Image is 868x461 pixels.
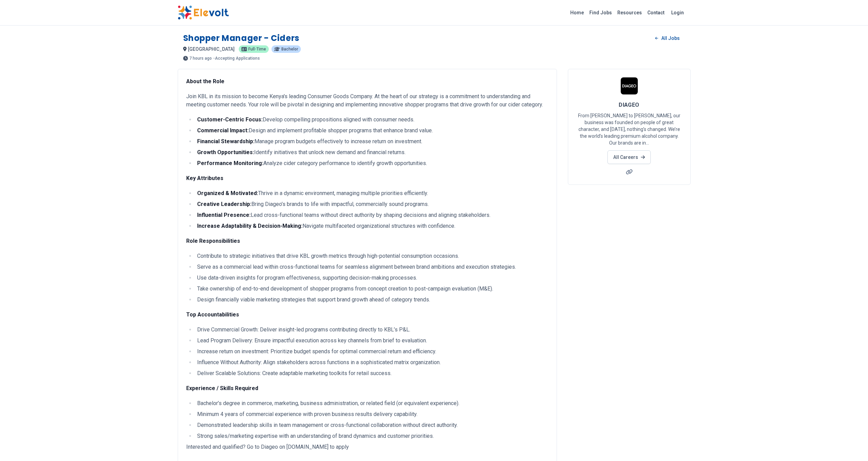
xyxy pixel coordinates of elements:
strong: Commercial Impact: [197,127,249,134]
strong: Influential Presence: [197,212,251,218]
a: All Careers [607,150,651,164]
li: Use data-driven insights for program effectiveness, supporting decision-making processes. [195,274,548,282]
li: Lead Program Delivery: Ensure impactful execution across key channels from brief to evaluation. [195,337,548,345]
p: Interested and qualified? Go to Diageo on [DOMAIN_NAME] to apply [186,443,548,451]
li: Demonstrated leadership skills in team management or cross-functional collaboration without direc... [195,421,548,429]
a: Find Jobs [587,7,615,18]
li: Serve as a commercial lead within cross-functional teams for seamless alignment between brand amb... [195,263,548,271]
li: Deliver Scalable Solutions: Create adaptable marketing toolkits for retail success. [195,369,548,377]
li: Influence Without Authority: Align stakeholders across functions in a sophisticated matrix organi... [195,358,548,367]
li: Design financially viable marketing strategies that support brand growth ahead of category trends. [195,296,548,304]
strong: Experience / Skills Required [186,385,258,391]
li: Strong sales/marketing expertise with an understanding of brand dynamics and customer priorities. [195,432,548,440]
span: Bachelor [281,47,298,51]
li: Identify initiatives that unlock new demand and financial returns. [195,148,548,157]
span: 7 hours ago [189,56,212,60]
a: Login [667,6,688,19]
span: DIAGEO [619,102,639,108]
p: - Accepting Applications [213,56,260,60]
li: Thrive in a dynamic environment, managing multiple priorities efficiently. [195,189,548,197]
strong: Financial Stewardship: [197,138,254,145]
li: Navigate multifaceted organizational structures with confidence. [195,222,548,230]
li: Bring Diageo’s brands to life with impactful, commercially sound programs. [195,200,548,208]
li: Take ownership of end-to-end development of shopper programs from concept creation to post-campai... [195,285,548,293]
li: Manage program budgets effectively to increase return on investment. [195,137,548,146]
strong: Growth Opportunities: [197,149,254,155]
li: Design and implement profitable shopper programs that enhance brand value. [195,127,548,135]
strong: Organized & Motivated: [197,190,258,196]
p: From [PERSON_NAME] to [PERSON_NAME], our business was founded on people of great character, and [... [576,112,682,146]
li: Contribute to strategic initiatives that drive KBL growth metrics through high-potential consumpt... [195,252,548,260]
span: Full-time [248,47,266,51]
strong: Role Responsibilities [186,238,240,244]
strong: About the Role [186,78,224,85]
strong: Key Attributes [186,175,223,181]
li: Develop compelling propositions aligned with consumer needs. [195,116,548,124]
li: Minimum 4 years of commercial experience with proven business results delivery capability. [195,410,548,418]
a: Home [568,7,587,18]
iframe: Advertisement [568,297,691,392]
strong: Increase Adaptability & Decision-Making: [197,223,303,229]
p: Join KBL in its mission to become Kenya's leading Consumer Goods Company. At the heart of our str... [186,92,548,109]
h1: Shopper Manager - Ciders [183,33,299,44]
li: Drive Commercial Growth: Deliver insight-led programs contributing directly to KBL’s P&L. [195,326,548,334]
li: Analyze cider category performance to identify growth opportunities. [195,159,548,167]
strong: Customer-Centric Focus: [197,116,263,123]
li: Increase return on investment: Prioritize budget spends for optimal commercial return and efficie... [195,347,548,356]
iframe: Advertisement [568,193,691,288]
img: DIAGEO [621,77,638,94]
strong: Top Accountabilities [186,311,239,318]
strong: Performance Monitoring: [197,160,263,166]
a: Resources [615,7,645,18]
li: Lead cross-functional teams without direct authority by shaping decisions and aligning stakeholders. [195,211,548,219]
img: Elevolt [178,5,229,20]
li: Bachelor’s degree in commerce, marketing, business administration, or related field (or equivalen... [195,399,548,407]
a: All Jobs [650,33,685,43]
a: Contact [645,7,667,18]
strong: Creative Leadership: [197,201,251,207]
span: [GEOGRAPHIC_DATA] [188,46,235,52]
